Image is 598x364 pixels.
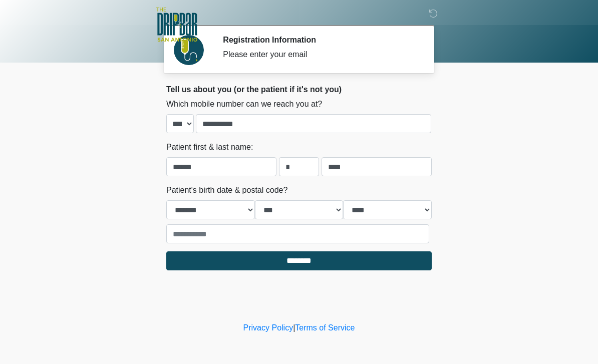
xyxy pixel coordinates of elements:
[166,98,322,110] label: Which mobile number can we reach you at?
[293,323,295,332] a: |
[295,323,355,332] a: Terms of Service
[166,184,287,196] label: Patient's birth date & postal code?
[174,35,204,65] img: Agent Avatar
[166,85,432,94] h2: Tell us about you (or the patient if it's not you)
[243,323,293,332] a: Privacy Policy
[223,49,417,61] div: Please enter your email
[156,8,197,43] img: The DRIPBaR - San Antonio Fossil Creek Logo
[166,141,253,153] label: Patient first & last name:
